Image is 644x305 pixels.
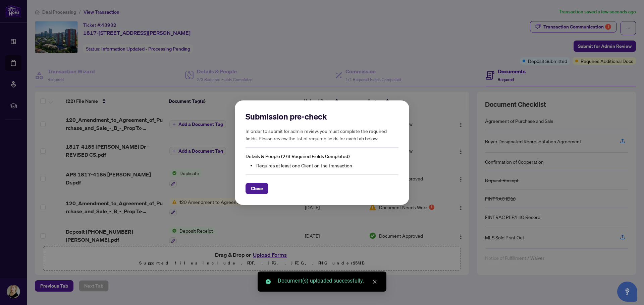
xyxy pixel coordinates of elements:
[246,153,350,159] span: Details & People (2/3 Required Fields Completed)
[278,277,378,285] div: Document(s) uploaded successfully.
[617,282,637,302] button: Open asap
[256,161,398,169] li: Requires at least one Client on the transaction
[246,182,268,194] button: Close
[251,183,263,194] span: Close
[246,111,398,122] h2: Submission pre-check
[246,127,398,142] h5: In order to submit for admin review, you must complete the required fields. Please review the lis...
[371,278,378,286] a: Close
[372,280,377,284] span: close
[266,279,271,284] span: check-circle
